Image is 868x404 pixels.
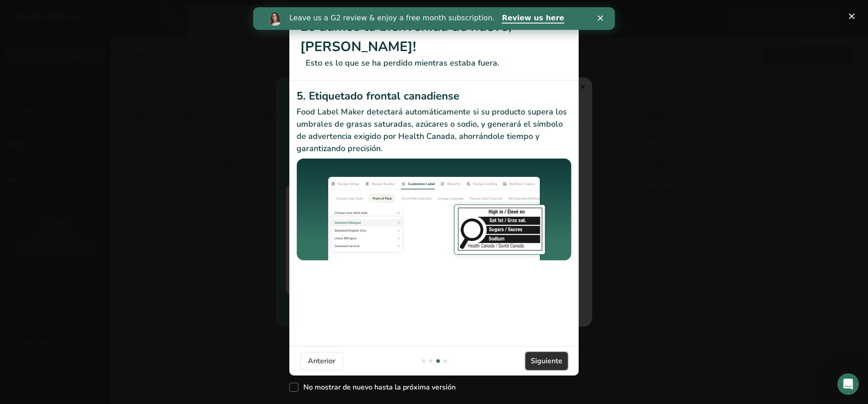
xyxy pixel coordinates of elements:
[531,356,562,366] span: Siguiente
[298,383,456,392] span: No mostrar de nuevo hasta la próxima versión
[837,373,859,395] iframe: Intercom live chat
[253,7,615,30] iframe: Intercom live chat banner
[525,352,568,370] button: Siguiente
[344,8,354,14] div: Cerrar
[297,158,571,262] img: Etiquetado frontal canadiense
[300,57,568,69] p: Esto es lo que se ha perdido mientras estaba fuera.
[297,106,571,155] p: Food Label Maker detectará automáticamente si su producto supera los umbrales de grasas saturadas...
[297,88,571,104] h2: 5. Etiquetado frontal canadiense
[300,16,568,57] h1: Le damos la bienvenida de nuevo, [PERSON_NAME]!
[300,352,343,370] button: Anterior
[308,356,335,366] span: Anterior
